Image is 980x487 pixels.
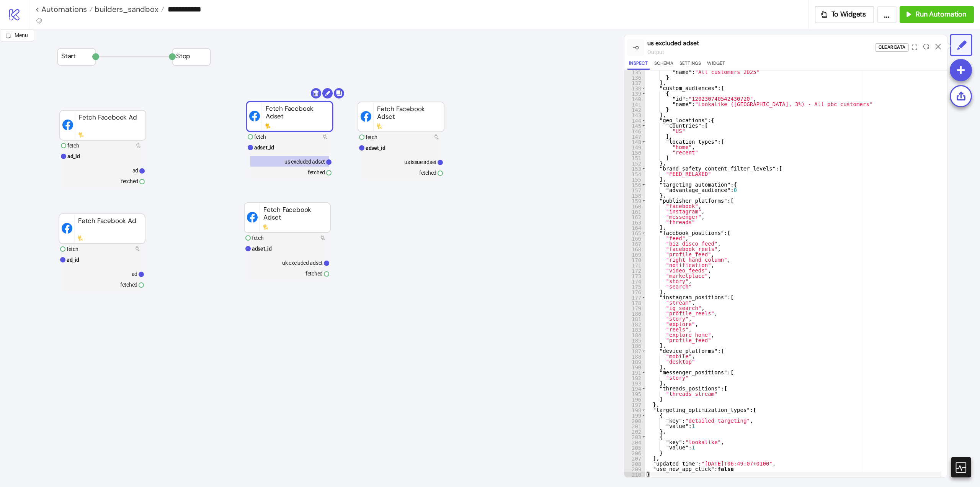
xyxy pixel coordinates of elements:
div: 192 [624,375,645,380]
div: 201 [624,423,645,429]
button: Settings [678,59,703,70]
span: Run Automation [916,10,966,19]
span: Menu [15,32,28,38]
div: 203 [624,434,645,439]
div: 156 [624,182,645,187]
button: To Widgets [815,6,874,23]
div: 154 [624,171,645,177]
div: 152 [624,161,645,166]
div: 163 [624,220,645,225]
div: 140 [624,96,645,102]
span: Toggle code folding, rows 145 through 147 [642,123,646,128]
div: 178 [624,300,645,305]
div: 170 [624,257,645,262]
text: ad_id [67,257,79,263]
button: ... [877,6,897,23]
div: 208 [624,461,645,466]
div: 179 [624,305,645,311]
div: 183 [624,327,645,332]
div: 195 [624,391,645,397]
span: Toggle code folding, rows 203 through 206 [642,434,646,439]
button: Run Automation [900,6,974,23]
span: Toggle code folding, rows 165 through 176 [642,230,646,236]
div: 161 [624,209,645,214]
div: 206 [624,450,645,456]
div: 148 [624,139,645,144]
div: 149 [624,144,645,150]
span: Toggle code folding, rows 138 through 143 [642,85,646,91]
div: 166 [624,236,645,241]
span: Toggle code folding, rows 153 through 155 [642,166,646,171]
text: ad [132,167,138,174]
text: fetch [67,143,79,149]
div: 188 [624,354,645,359]
text: adset_id [366,145,385,151]
div: 200 [624,418,645,423]
div: 189 [624,359,645,364]
text: uk excluded adset [282,260,323,266]
div: 194 [624,386,645,391]
div: 141 [624,102,645,107]
span: Toggle code folding, rows 144 through 152 [642,118,646,123]
text: adset_id [254,144,274,151]
div: 164 [624,225,645,230]
div: 162 [624,214,645,220]
span: Toggle code folding, rows 191 through 193 [642,370,646,375]
div: 205 [624,445,645,450]
div: 202 [624,429,645,434]
a: < Automations [35,5,93,13]
span: Toggle code folding, rows 198 through 207 [642,407,646,413]
button: Widget [706,59,727,70]
div: 181 [624,316,645,321]
div: 169 [624,252,645,257]
span: Toggle code folding, rows 156 through 158 [642,182,646,187]
span: expand [912,44,917,50]
div: 196 [624,397,645,402]
text: fetch [366,134,377,140]
div: 168 [624,246,645,252]
text: fetch [67,246,78,252]
div: 173 [624,273,645,279]
div: 159 [624,198,645,203]
span: Toggle code folding, rows 194 through 196 [642,386,646,391]
div: 136 [624,75,645,80]
div: 209 [624,466,645,472]
div: 207 [624,456,645,461]
div: 186 [624,343,645,348]
div: Clear Data [879,43,905,52]
div: us excluded adset [647,38,875,48]
span: Toggle code folding, rows 177 through 186 [642,295,646,300]
div: 184 [624,332,645,338]
div: 204 [624,439,645,445]
span: Toggle code folding, rows 148 through 151 [642,139,646,144]
button: Inspect [627,59,649,70]
text: adset_id [252,246,272,252]
button: Schema [653,59,675,70]
div: 165 [624,230,645,236]
div: 199 [624,413,645,418]
div: 198 [624,407,645,413]
div: 185 [624,338,645,343]
div: 197 [624,402,645,407]
text: ad [132,271,137,277]
div: 150 [624,150,645,155]
div: 171 [624,262,645,268]
div: 146 [624,128,645,134]
div: 138 [624,85,645,91]
div: 143 [624,112,645,118]
div: 160 [624,203,645,209]
span: Toggle code folding, rows 139 through 142 [642,91,646,96]
div: 210 [624,472,645,477]
span: Toggle code folding, rows 159 through 164 [642,198,646,203]
span: Toggle code folding, rows 187 through 190 [642,348,646,354]
text: us excluded adset [284,159,325,165]
text: ad_id [67,153,80,159]
div: 180 [624,311,645,316]
div: 175 [624,284,645,289]
div: 151 [624,155,645,161]
span: builders_sandbox [93,4,158,14]
div: 182 [624,321,645,327]
text: fetch [252,235,264,241]
div: 187 [624,348,645,354]
text: us issue adset [404,159,436,165]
